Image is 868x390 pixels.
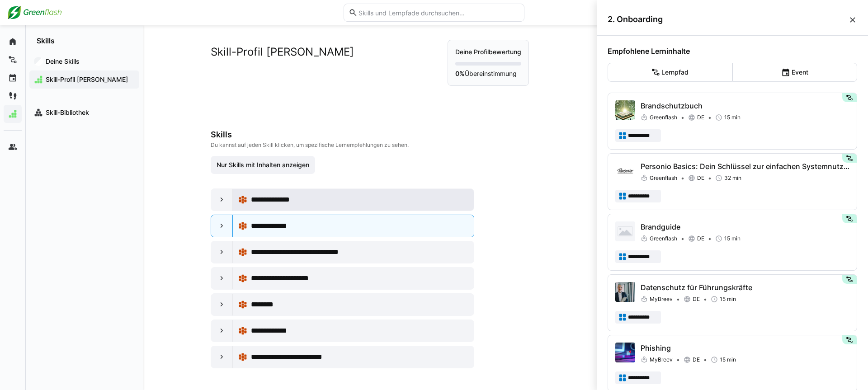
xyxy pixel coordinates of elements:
img: Brandschutzbuch [615,100,635,120]
span: MyBreev [650,356,673,363]
span: Greenflash [650,235,677,242]
span: 15 min [720,356,736,363]
p: Du kannst auf jeden Skill klicken, um spezifische Lernempfehlungen zu sehen. [211,141,527,149]
p: Datenschutz für Führungskräfte [641,282,849,293]
h2: Skill-Profil [PERSON_NAME] [211,45,354,59]
p: Phishing [641,343,849,353]
h3: Skills [211,130,527,140]
span: 15 min [720,296,736,303]
strong: 0% [455,70,465,77]
span: DE [693,296,700,303]
p: Brandguide [641,221,849,232]
p: Brandschutzbuch [641,100,849,111]
h4: Empfohlene Lerninhalte [608,47,857,56]
span: DE [697,114,704,121]
p: Personio Basics: Dein Schlüssel zur einfachen Systemnutzung [641,161,849,172]
p: Deine Profilbewertung [455,47,521,56]
img: Personio Basics: Dein Schlüssel zur einfachen Systemnutzung [615,161,635,181]
img: Phishing [615,343,635,362]
img: Brandguide [615,221,635,241]
span: Skill-Profil [PERSON_NAME] [44,75,135,84]
eds-button-option: Event [732,63,857,82]
span: 2. Onboarding [608,14,848,24]
eds-button-option: Lernpfad [608,63,732,82]
span: 32 min [724,174,741,182]
span: Nur Skills mit Inhalten anzeigen [215,160,311,169]
span: 15 min [724,235,741,242]
p: Übereinstimmung [455,69,521,78]
span: Greenflash [650,114,677,121]
span: DE [697,235,704,242]
span: MyBreev [650,296,673,303]
span: DE [693,356,700,363]
button: Nur Skills mit Inhalten anzeigen [211,156,315,174]
span: 15 min [724,114,741,121]
span: Greenflash [650,174,677,182]
input: Skills und Lernpfade durchsuchen… [358,9,519,17]
img: Datenschutz für Führungskräfte [615,282,635,302]
span: DE [697,174,704,182]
